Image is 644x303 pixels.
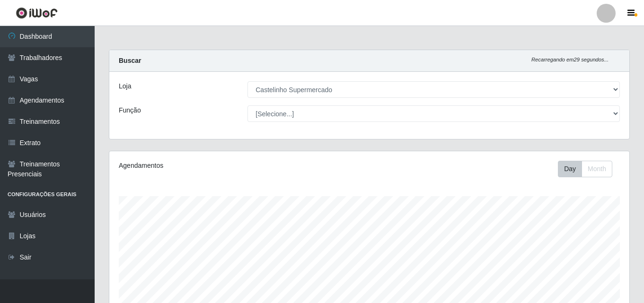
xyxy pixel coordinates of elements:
[558,161,620,177] div: Toolbar with button groups
[558,161,582,177] button: Day
[119,161,319,171] div: Agendamentos
[558,161,612,177] div: First group
[119,81,131,91] label: Loja
[16,7,58,19] img: CoreUI Logo
[531,57,609,62] i: Recarregando em 29 segundos...
[119,57,141,64] strong: Buscar
[119,105,141,115] label: Função
[582,161,612,177] button: Month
